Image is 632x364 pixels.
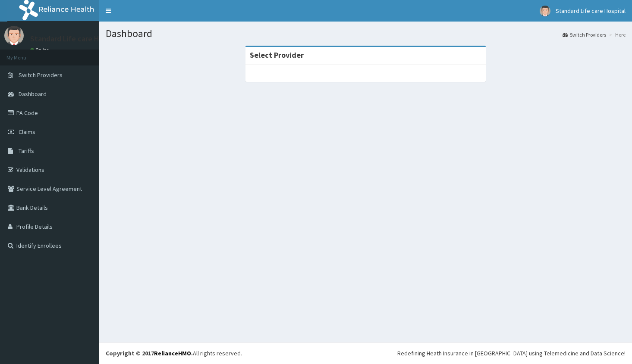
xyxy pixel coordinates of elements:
div: Redefining Heath Insurance in [GEOGRAPHIC_DATA] using Telemedicine and Data Science! [397,349,626,358]
p: Standard Life care Hospital [30,35,123,43]
strong: Copyright © 2017 . [106,349,193,357]
footer: All rights reserved. [99,342,632,364]
img: User Image [540,6,550,16]
span: Tariffs [19,147,34,155]
a: Switch Providers [563,31,606,38]
img: User Image [4,26,24,45]
a: Online [30,47,51,53]
span: Dashboard [19,90,47,98]
h1: Dashboard [106,28,626,39]
span: Standard Life care Hospital [556,7,626,15]
span: Claims [19,128,35,136]
span: Switch Providers [19,71,63,79]
strong: Select Provider [250,50,304,60]
li: Here [607,31,626,38]
a: RelianceHMO [154,349,191,357]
